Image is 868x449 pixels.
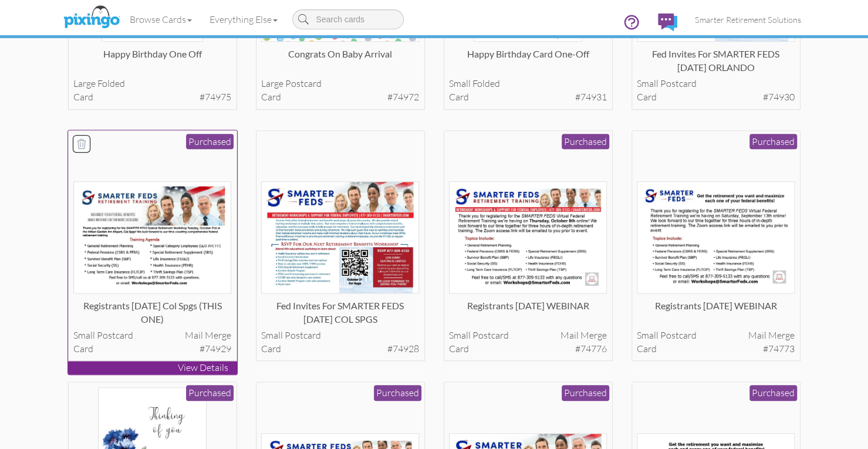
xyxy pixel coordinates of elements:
[658,13,677,31] img: comments.svg
[449,342,607,356] div: card
[695,15,801,25] span: Smarter Retirement Solutions
[73,181,231,293] img: 135568-1-1757469586427-f4e11befa365da60-qa.jpg
[73,48,231,71] div: Happy Birthday one off
[575,90,607,104] span: #74931
[749,134,797,150] div: Purchased
[374,385,421,401] div: Purchased
[449,299,607,323] div: Registrants [DATE] WEBINAR
[200,90,231,104] span: #74975
[748,329,795,342] span: Mail merge
[185,329,231,342] span: Mail merge
[68,361,237,374] p: View Details
[637,329,658,341] span: small
[387,342,419,356] span: #74928
[575,342,607,356] span: #74776
[562,385,609,401] div: Purchased
[186,134,234,150] div: Purchased
[200,342,231,356] span: #74929
[201,5,286,34] a: Everything Else
[121,5,201,34] a: Browse Cards
[97,329,133,341] span: postcard
[660,77,697,89] span: postcard
[73,299,231,323] div: Registrants [DATE] Col Spgs (THIS ONE)
[637,299,795,323] div: Registrants [DATE] WEBINAR
[749,385,797,401] div: Purchased
[60,3,123,32] img: pixingo logo
[292,9,404,29] input: Search cards
[449,90,607,104] div: card
[449,181,607,293] img: 135260-1-1756816111121-37c5d333b7ec7cd3-qa.jpg
[261,299,419,323] div: Fed Invites for SMARTER FEDS [DATE] COL SPGS
[637,48,795,71] div: Fed Invites for SMARTER FEDS [DATE] ORLANDO
[261,90,419,104] div: card
[763,90,795,104] span: #74930
[261,329,283,341] span: small
[560,329,607,342] span: Mail merge
[637,90,795,104] div: card
[686,5,810,35] a: Smarter Retirement Solutions
[285,77,322,89] span: postcard
[763,342,795,356] span: #74773
[562,134,609,150] div: Purchased
[97,77,125,89] span: folded
[73,77,96,89] span: large
[637,77,658,89] span: small
[186,385,234,401] div: Purchased
[261,48,419,71] div: Congrats on Baby Arrival
[387,90,419,104] span: #74972
[449,329,471,341] span: small
[261,181,419,293] img: 135567-1-1757469500525-236db21c31a6d4d3-qa.jpg
[73,342,231,356] div: card
[637,342,795,356] div: card
[73,90,231,104] div: card
[472,329,509,341] span: postcard
[261,77,283,89] span: large
[867,448,868,449] iframe: Chat
[261,342,419,356] div: card
[449,48,607,71] div: Happy Birthday Card one-off
[660,329,697,341] span: postcard
[472,77,500,89] span: folded
[637,181,795,293] img: 135241-1-1756753356614-094441732a37ad5a-qa.jpg
[73,329,95,341] span: small
[285,329,321,341] span: postcard
[449,77,471,89] span: small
